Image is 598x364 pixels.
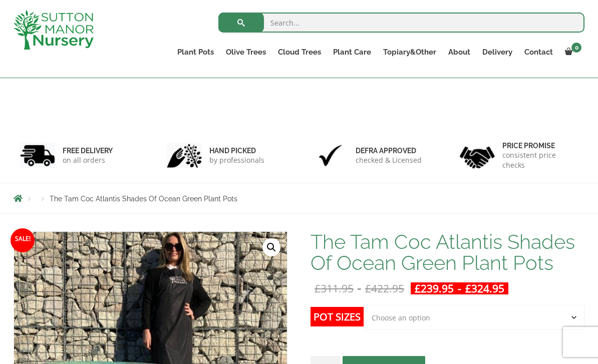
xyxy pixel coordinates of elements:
[460,140,495,171] img: 4.jpg
[50,195,237,203] span: The Tam Coc Atlantis Shades Of Ocean Green Plant Pots
[311,307,364,326] label: Pot Sizes
[476,45,518,59] a: Delivery
[518,45,559,59] a: Contact
[63,146,113,155] h6: FREE DELIVERY
[465,281,504,295] bdi: 324.95
[63,155,113,165] p: on all orders
[311,231,584,273] h1: The Tam Coc Atlantis Shades Of Ocean Green Plant Pots
[209,146,264,155] h6: hand picked
[465,281,471,295] span: £
[415,281,454,295] bdi: 239.95
[272,45,327,59] a: Cloud Trees
[502,141,578,150] h6: Price promise
[311,282,408,294] del: -
[365,281,371,295] span: £
[365,281,404,295] bdi: 422.95
[415,281,421,295] span: £
[209,155,264,165] p: by professionals
[315,281,321,295] span: £
[11,228,35,252] span: Sale!
[315,281,354,295] bdi: 311.95
[313,143,348,168] img: 3.jpg
[14,194,584,202] nav: Breadcrumbs
[571,43,581,53] span: 0
[502,150,578,170] p: consistent price checks
[442,45,476,59] a: About
[327,45,377,59] a: Plant Care
[220,45,272,59] a: Olive Trees
[262,238,280,256] a: View full-screen image gallery
[20,143,55,168] img: 1.jpg
[377,45,442,59] a: Topiary&Other
[167,143,202,168] img: 2.jpg
[218,13,584,33] input: Search...
[559,45,584,59] a: 0
[14,10,94,50] img: logo
[356,155,422,165] p: checked & Licensed
[411,282,508,294] ins: -
[171,45,220,59] a: Plant Pots
[356,146,422,155] h6: Defra approved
